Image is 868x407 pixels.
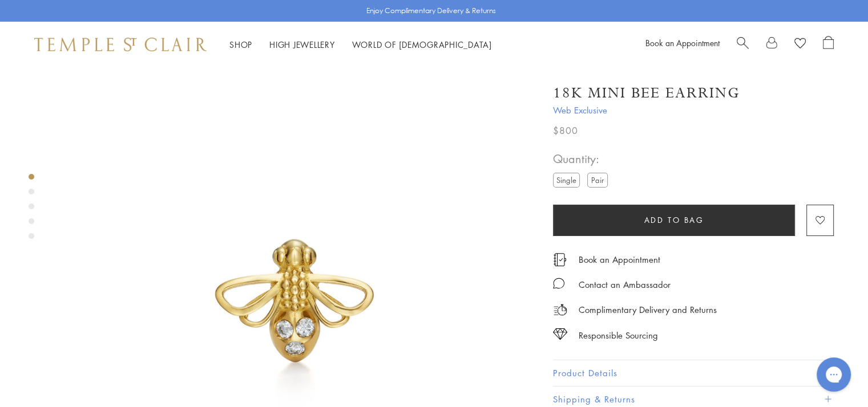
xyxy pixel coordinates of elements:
p: Enjoy Complimentary Delivery & Returns [366,5,496,17]
span: Web Exclusive [553,103,834,117]
img: icon_appointment.svg [553,253,567,266]
a: High JewelleryHigh Jewellery [269,39,335,50]
a: Book an Appointment [579,253,660,266]
img: icon_sourcing.svg [553,328,567,340]
img: Temple St. Clair [34,38,207,51]
span: $800 [553,123,578,138]
img: MessageIcon-01_2.svg [553,278,564,289]
label: Single [553,173,580,187]
h1: 18K Mini Bee Earring [553,83,740,103]
a: Search [737,36,749,53]
a: Book an Appointment [645,37,720,48]
a: World of [DEMOGRAPHIC_DATA]World of [DEMOGRAPHIC_DATA] [352,39,492,50]
button: Product Details [553,360,834,386]
label: Pair [587,173,608,187]
a: Open Shopping Bag [823,36,834,53]
a: View Wishlist [794,36,806,53]
span: Quantity: [553,149,612,168]
p: Complimentary Delivery and Returns [579,303,717,317]
nav: Main navigation [229,38,492,52]
span: Add to bag [644,214,704,226]
div: Product gallery navigation [29,171,34,248]
a: ShopShop [229,39,252,50]
iframe: Gorgias live chat messenger [811,353,857,396]
button: Add to bag [553,205,795,236]
img: icon_delivery.svg [553,303,567,317]
div: Responsible Sourcing [579,328,658,343]
div: Contact an Ambassador [579,278,671,292]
